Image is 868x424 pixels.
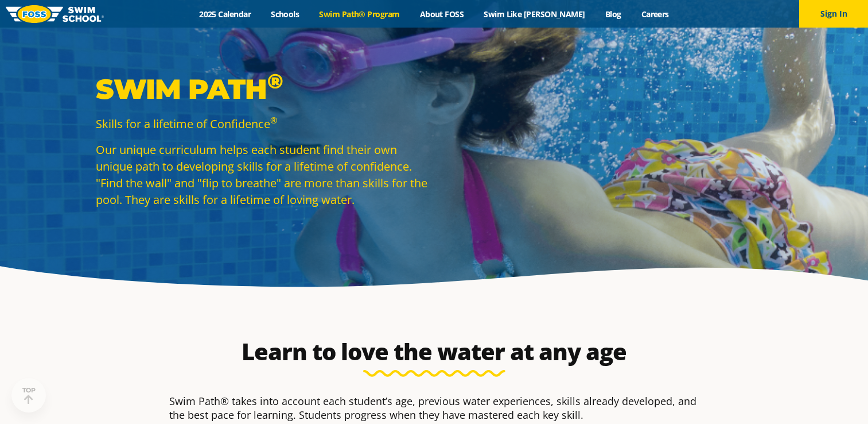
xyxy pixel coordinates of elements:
a: Swim Path® Program [309,9,410,20]
p: Our unique curriculum helps each student find their own unique path to developing skills for a li... [96,141,429,208]
sup: ® [270,114,277,126]
a: Schools [261,9,309,20]
a: Careers [631,9,679,20]
sup: ® [267,68,283,94]
p: Swim Path® takes into account each student’s age, previous water experiences, skills already deve... [169,394,699,422]
div: TOP [22,387,36,404]
img: FOSS Swim School Logo [6,5,104,23]
p: Skills for a lifetime of Confidence [96,115,429,132]
h2: Learn to love the water at any age [164,338,705,365]
a: Swim Like [PERSON_NAME] [474,9,595,20]
a: Blog [595,9,631,20]
a: 2025 Calendar [189,9,261,20]
a: About FOSS [410,9,474,20]
p: Swim Path [96,72,429,106]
